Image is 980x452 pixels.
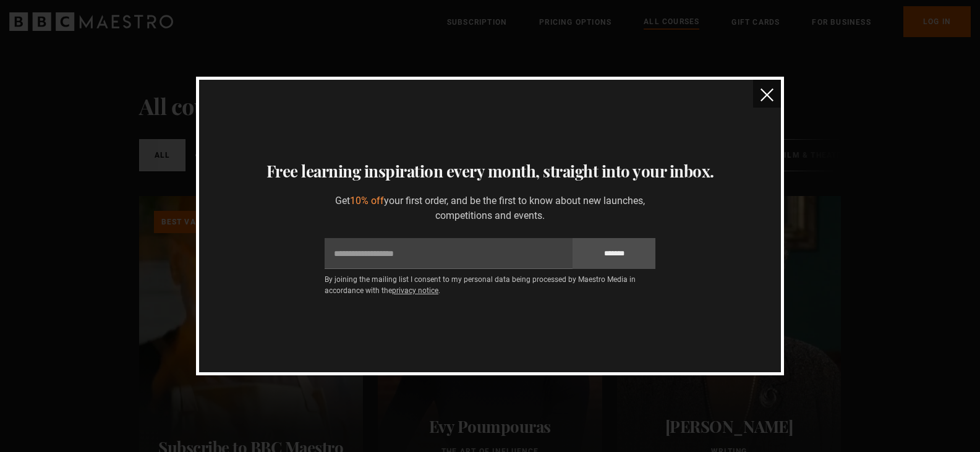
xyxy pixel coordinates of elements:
[325,194,655,223] p: Get your first order, and be the first to know about new launches, competitions and events.
[753,80,781,108] button: close
[350,195,384,207] span: 10% off
[214,159,766,184] h3: Free learning inspiration every month, straight into your inbox.
[392,286,438,295] a: privacy notice
[325,274,655,296] p: By joining the mailing list I consent to my personal data being processed by Maestro Media in acc...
